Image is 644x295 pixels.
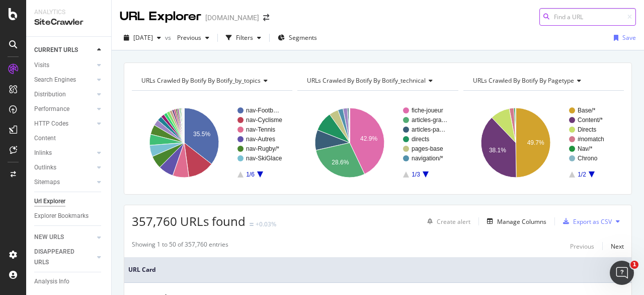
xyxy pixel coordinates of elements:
div: +0.03% [256,220,276,228]
div: SiteCrawler [34,17,103,28]
text: navigation/* [412,155,443,162]
span: 1 [630,261,638,269]
text: nav-Rugby/* [246,145,279,152]
div: Performance [34,104,69,114]
text: Base/* [578,107,596,114]
iframe: Intercom live chat [610,261,634,285]
a: CURRENT URLS [34,45,94,55]
text: 28.6% [332,159,349,166]
div: Inlinks [34,148,52,158]
text: 1/2 [578,171,586,178]
svg: A chart. [297,99,455,187]
a: Analysis Info [34,276,104,287]
div: Analysis Info [34,276,69,287]
input: Find a URL [539,8,636,26]
text: Nav/* [578,145,593,152]
a: DISAPPEARED URLS [34,247,94,268]
svg: A chart. [463,99,621,187]
div: [DOMAIN_NAME] [205,13,259,23]
a: HTTP Codes [34,119,94,129]
div: Previous [570,242,594,251]
text: nav-Autres [246,136,275,143]
h4: URLs Crawled By Botify By pagetype [471,73,615,89]
text: 1/3 [412,171,420,178]
text: 49.7% [527,139,544,146]
span: vs [165,33,173,42]
div: Save [622,33,636,42]
a: Inlinks [34,148,94,158]
text: nav-Cyclisme [246,116,282,124]
text: Content/* [578,116,603,124]
a: Distribution [34,89,94,100]
button: Next [611,240,624,252]
span: 2025 Aug. 31st [133,33,153,42]
div: Explorer Bookmarks [34,211,89,221]
text: pages-base [412,145,443,152]
div: HTTP Codes [34,119,68,129]
text: 35.5% [193,131,210,138]
a: Sitemaps [34,177,94,188]
text: 1/6 [246,171,255,178]
a: NEW URLS [34,232,94,243]
h4: URLs Crawled By Botify By botify_technical [305,73,449,89]
button: Segments [274,30,321,46]
div: DISAPPEARED URLS [34,247,85,268]
div: Content [34,133,56,144]
text: nav-SkiGlace [246,155,282,162]
button: Filters [222,30,265,46]
button: Create alert [423,213,470,229]
div: Outlinks [34,162,56,173]
span: 357,760 URLs found [132,213,246,229]
text: nav-Tennis [246,126,275,133]
a: Explorer Bookmarks [34,211,104,221]
button: Save [610,30,636,46]
div: Search Engines [34,75,76,85]
a: Visits [34,60,94,71]
text: Chrono [578,155,598,162]
button: [DATE] [120,30,165,46]
button: Manage Columns [483,215,546,227]
text: directs [412,136,429,143]
span: Previous [173,33,201,42]
span: Segments [289,33,317,42]
text: #nomatch [578,136,604,143]
div: arrow-right-arrow-left [263,14,269,21]
div: Url Explorer [34,196,65,207]
div: Sitemaps [34,177,60,188]
span: URLs Crawled By Botify By botify_technical [307,76,426,85]
div: Analytics [34,8,103,17]
text: 42.9% [360,135,377,142]
span: URL Card [128,265,620,274]
text: articles-pa… [412,126,445,133]
div: URL Explorer [120,8,201,25]
div: Export as CSV [573,217,612,226]
button: Previous [570,240,594,252]
div: Create alert [437,217,470,226]
div: Next [611,242,624,251]
a: Content [34,133,104,144]
div: Filters [236,33,253,42]
h4: URLs Crawled By Botify By botify_by_topics [139,73,283,89]
a: Search Engines [34,75,94,85]
a: Outlinks [34,162,94,173]
a: Performance [34,104,94,114]
div: CURRENT URLS [34,45,78,55]
button: Export as CSV [559,213,612,229]
button: Previous [173,30,213,46]
text: articles-gra… [412,116,447,124]
text: nav-Footb… [246,107,279,114]
div: Distribution [34,89,66,100]
div: NEW URLS [34,232,64,243]
a: Url Explorer [34,196,104,207]
svg: A chart. [132,99,290,187]
img: Equal [250,223,254,226]
div: Showing 1 to 50 of 357,760 entries [132,240,228,252]
text: 38.1% [489,147,506,154]
span: URLs Crawled By Botify By pagetype [473,76,574,85]
div: Manage Columns [497,217,546,226]
text: Directs [578,126,596,133]
text: fiche-joueur [412,107,443,114]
